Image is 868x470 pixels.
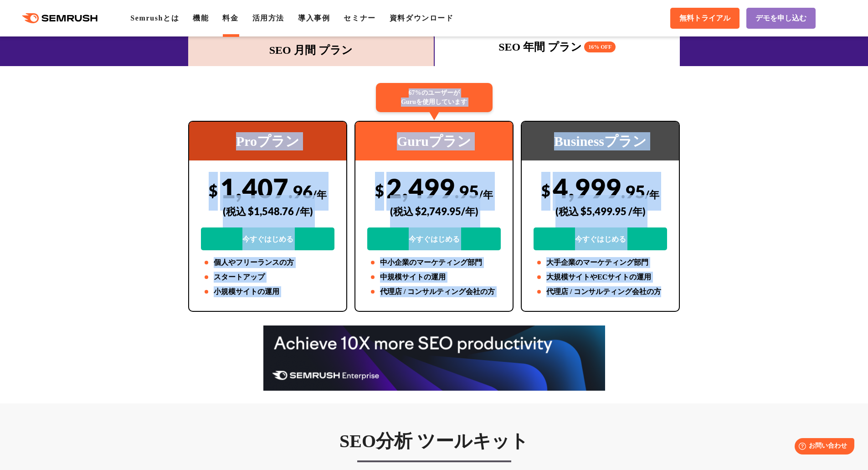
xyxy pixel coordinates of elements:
[439,39,676,55] div: SEO 年間 プラン
[288,181,313,202] span: .96
[201,272,334,283] li: スタートアップ
[534,172,667,250] div: 4,999
[670,8,740,29] a: 無料トライアル
[679,14,730,23] span: 無料トライアル
[376,83,493,112] div: 67%のユーザーが Guruを使用しています
[534,227,667,250] a: 今すぐはじめる
[188,430,680,453] h3: SEO分析 ツールキット
[201,195,334,227] div: (税込 $1,548.76 /年)
[355,122,513,160] div: Guruプラン
[193,14,209,22] a: 機能
[252,14,284,22] a: 活用方法
[645,188,659,201] span: /年
[367,227,501,250] a: 今すぐはじめる
[534,195,667,227] div: (税込 $5,499.95 /年)
[534,286,667,297] li: 代理店 / コンサルティング会社の方
[375,181,384,200] span: $
[201,172,334,250] div: 1,407
[455,181,479,202] span: .95
[313,188,327,201] span: /年
[298,14,330,22] a: 導入事例
[479,188,493,201] span: /年
[367,286,501,297] li: 代理店 / コンサルティング会社の方
[621,181,645,202] span: .95
[201,227,334,250] a: 今すぐはじめる
[222,14,238,22] a: 料金
[189,122,346,160] div: Proプラン
[534,257,667,268] li: 大手企業のマーケティング部門
[367,195,501,227] div: (税込 $2,749.95/年)
[209,181,218,200] span: $
[130,14,179,22] a: Semrushとは
[541,181,550,200] span: $
[367,172,501,250] div: 2,499
[584,41,616,52] span: 16% OFF
[201,257,334,268] li: 個人やフリーランスの方
[534,272,667,283] li: 大規模サイトやECサイトの運用
[367,257,501,268] li: 中小企業のマーケティング部門
[522,122,679,160] div: Businessプラン
[344,14,375,22] a: セミナー
[367,272,501,283] li: 中規模サイトの運用
[787,434,858,460] iframe: Help widget launcher
[746,8,816,29] a: デモを申し込む
[193,42,429,58] div: SEO 月間 プラン
[390,14,454,22] a: 資料ダウンロード
[201,286,334,297] li: 小規模サイトの運用
[755,14,806,23] span: デモを申し込む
